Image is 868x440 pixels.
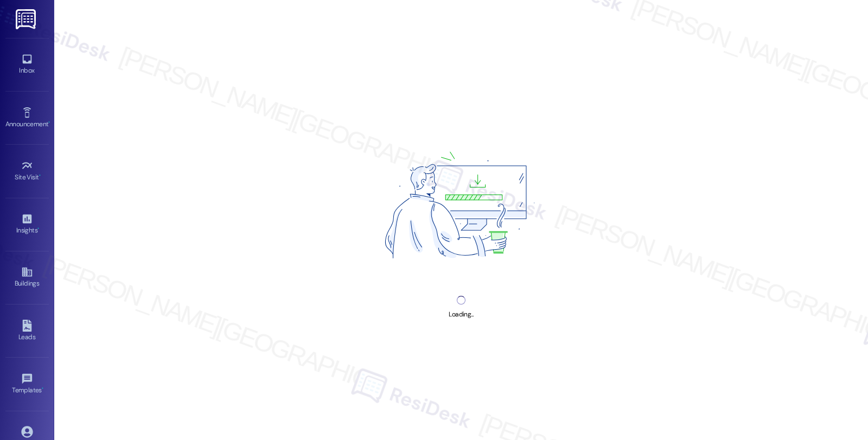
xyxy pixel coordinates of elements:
[449,309,473,320] div: Loading...
[16,9,38,29] img: ResiDesk Logo
[5,263,49,292] a: Buildings
[42,385,43,392] span: •
[5,370,49,399] a: Templates •
[5,50,49,79] a: Inbox
[5,210,49,239] a: Insights •
[48,119,50,126] span: •
[5,316,49,346] a: Leads
[37,225,39,232] span: •
[5,157,49,186] a: Site Visit •
[39,172,41,179] span: •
